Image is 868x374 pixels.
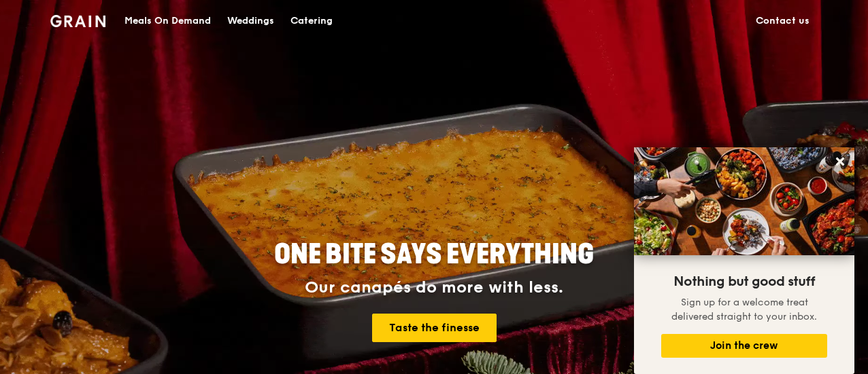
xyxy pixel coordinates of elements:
[671,297,817,322] span: Sign up for a welcome treat delivered straight to your inbox.
[282,1,341,41] a: Catering
[634,147,854,255] img: DSC07876-Edit02-Large.jpeg
[50,15,105,27] img: Grain
[219,1,282,41] a: Weddings
[372,314,497,342] a: Taste the finesse
[274,238,594,271] span: ONE BITE SAYS EVERYTHING
[124,1,211,41] div: Meals On Demand
[673,274,815,290] span: Nothing but good stuff
[290,1,333,41] div: Catering
[189,278,679,297] div: Our canapés do more with less.
[227,1,274,41] div: Weddings
[748,1,818,41] a: Contact us
[829,151,851,172] button: Close
[661,334,827,358] button: Join the crew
